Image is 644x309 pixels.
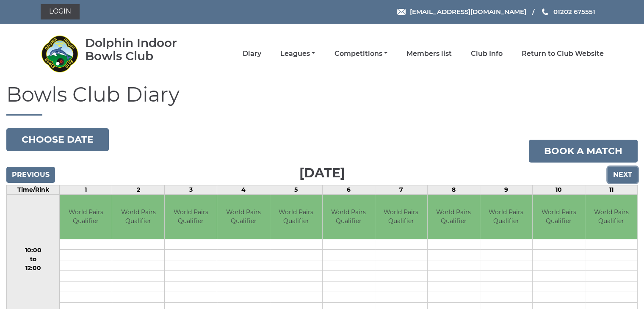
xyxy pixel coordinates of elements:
[6,83,638,116] h1: Bowls Club Diary
[112,195,164,239] td: World Pairs Qualifier
[112,185,165,194] td: 2
[165,195,217,239] td: World Pairs Qualifier
[585,195,637,239] td: World Pairs Qualifier
[323,195,375,239] td: World Pairs Qualifier
[322,185,375,194] td: 6
[397,9,406,15] img: Email
[243,49,261,58] a: Diary
[334,49,387,58] a: Competitions
[522,49,604,58] a: Return to Club Website
[41,4,80,19] a: Login
[529,140,638,163] a: Book a match
[585,185,637,194] td: 11
[6,128,109,151] button: Choose date
[375,195,427,239] td: World Pairs Qualifier
[406,49,452,58] a: Members list
[471,49,503,58] a: Club Info
[165,185,217,194] td: 3
[6,167,55,183] input: Previous
[553,8,595,16] span: 01202 675551
[608,167,638,183] input: Next
[270,195,322,239] td: World Pairs Qualifier
[375,185,427,194] td: 7
[409,8,526,16] span: [EMAIL_ADDRESS][DOMAIN_NAME]
[427,185,480,194] td: 8
[542,8,548,15] img: Phone us
[532,185,585,194] td: 10
[541,7,595,17] a: Phone us 01202 675551
[60,195,112,239] td: World Pairs Qualifier
[85,36,202,63] div: Dolphin Indoor Bowls Club
[60,185,112,194] td: 1
[41,35,79,73] img: Dolphin Indoor Bowls Club
[217,195,269,239] td: World Pairs Qualifier
[270,185,322,194] td: 5
[533,195,585,239] td: World Pairs Qualifier
[480,185,532,194] td: 9
[480,195,532,239] td: World Pairs Qualifier
[428,195,480,239] td: World Pairs Qualifier
[280,49,315,58] a: Leagues
[7,185,60,194] td: Time/Rink
[397,7,526,17] a: Email [EMAIL_ADDRESS][DOMAIN_NAME]
[217,185,270,194] td: 4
